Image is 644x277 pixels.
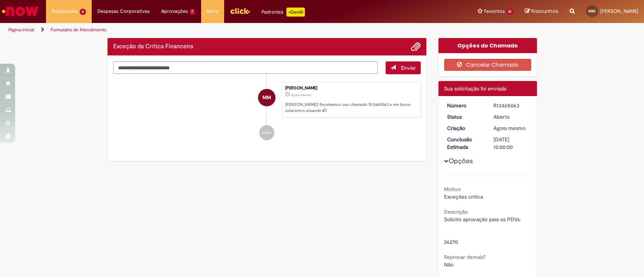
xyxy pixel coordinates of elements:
[444,85,506,92] span: Sua solicitação foi enviada
[113,74,421,148] ul: Histórico de tíquete
[113,61,378,74] textarea: Digite sua mensagem aqui...
[589,9,595,14] span: MM
[207,8,218,15] span: More
[444,59,531,71] button: Cancelar Chamado
[8,27,34,33] a: Página inicial
[441,113,488,121] dt: Status
[1,4,40,19] img: ServiceNow
[444,261,453,268] span: Não
[230,5,250,17] img: click_logo_yellow_360x200.png
[291,93,311,97] time: 30/08/2025 13:26:16
[161,8,188,15] span: Aprovações
[189,9,196,15] span: 7
[263,89,271,107] span: MM
[493,113,529,121] div: Aberto
[285,102,417,113] p: [PERSON_NAME]! Recebemos seu chamado R13465063 e em breve estaremos atuando.
[52,8,78,15] span: Requisições
[113,43,193,50] h2: Exceção da Crítica Financeira Histórico de tíquete
[444,254,486,260] b: Reprovar demais?
[444,193,483,200] span: Exceções crítica
[6,23,424,37] ul: Trilhas de página
[51,27,106,33] a: Formulário de Atendimento
[113,82,421,118] li: Matheus Lobo Matos
[484,8,504,15] span: Favoritos
[441,102,488,109] dt: Número
[97,8,150,15] span: Despesas Corporativas
[286,8,305,17] p: +GenAi
[261,8,305,17] div: Padroniza
[80,9,86,15] span: 6
[441,136,488,151] dt: Conclusão Estimada
[506,9,513,15] span: 21
[444,208,468,215] b: Descrição
[493,102,529,109] div: R13465063
[411,42,421,52] button: Adicionar anexos
[525,8,558,15] a: Rascunhos
[441,124,488,132] dt: Criação
[438,38,537,53] div: Opções do Chamado
[600,8,638,14] span: [PERSON_NAME]
[291,93,311,97] span: Agora mesmo
[285,86,417,90] div: [PERSON_NAME]
[531,8,558,15] span: Rascunhos
[493,125,526,132] span: Agora mesmo
[386,61,421,74] button: Enviar
[444,186,461,193] b: Motivo
[493,124,529,132] div: 30/08/2025 13:26:16
[258,89,275,106] div: Matheus Lobo Matos
[444,216,521,245] span: Solicito aprovação para os PDVs: 26270
[401,64,416,71] span: Enviar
